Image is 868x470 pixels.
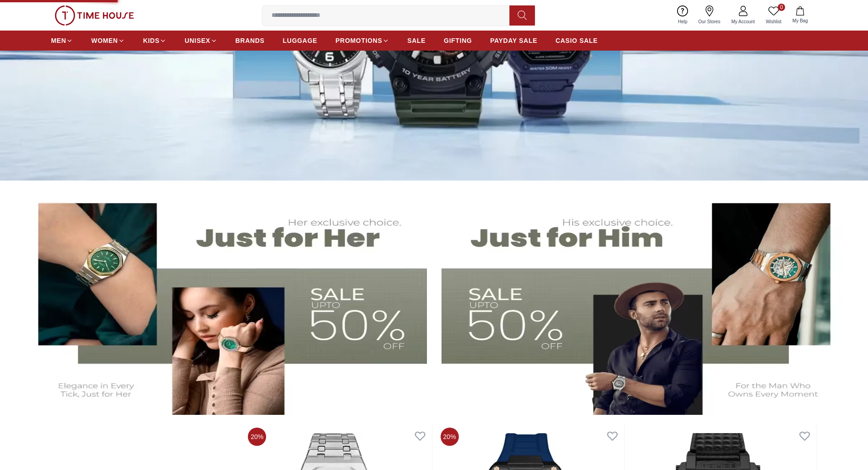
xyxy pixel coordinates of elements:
[22,190,427,415] img: Women's Watches Banner
[335,36,382,45] span: PROMOTIONS
[51,36,66,45] span: MEN
[143,36,159,45] span: KIDS
[51,32,73,49] a: MEN
[143,32,166,49] a: KIDS
[693,4,726,27] a: Our Stores
[236,32,265,49] a: BRANDS
[789,17,812,24] span: My Bag
[407,32,426,49] a: SALE
[185,32,217,49] a: UNISEX
[490,36,537,45] span: PAYDAY SALE
[91,32,125,49] a: WOMEN
[555,32,598,49] a: CASIO SALE
[760,4,787,27] a: 0Wishlist
[55,5,134,26] img: ...
[728,18,759,25] span: My Account
[444,32,472,49] a: GIFTING
[441,428,459,446] span: 20%
[787,5,813,26] button: My Bag
[444,36,472,45] span: GIFTING
[778,4,785,11] span: 0
[442,190,847,415] img: Men's Watches Banner
[283,36,318,45] span: LUGGAGE
[674,18,691,25] span: Help
[335,32,389,49] a: PROMOTIONS
[91,36,118,45] span: WOMEN
[673,4,693,27] a: Help
[555,36,598,45] span: CASIO SALE
[407,36,426,45] span: SALE
[490,32,537,49] a: PAYDAY SALE
[695,18,724,25] span: Our Stores
[283,32,318,49] a: LUGGAGE
[762,18,785,25] span: Wishlist
[185,36,210,45] span: UNISEX
[236,36,265,45] span: BRANDS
